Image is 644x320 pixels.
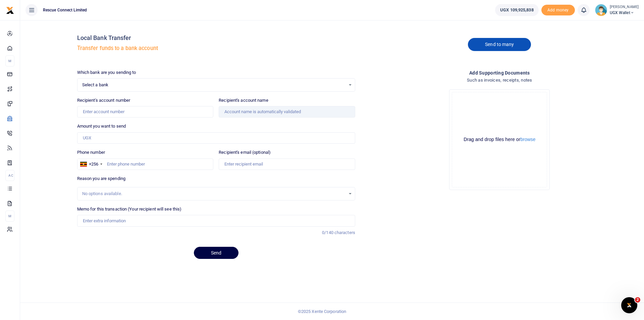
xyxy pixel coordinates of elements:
[500,7,534,13] span: UGX 109,925,838
[77,69,136,76] label: Which bank are you sending to
[334,230,355,235] span: characters
[77,158,214,170] input: Enter phone number
[468,38,531,51] a: Send to many
[219,158,355,170] input: Enter recipient email
[541,7,575,12] a: Add money
[89,161,98,168] div: +256
[595,4,639,16] a: profile-user [PERSON_NAME] UGX Wallet
[219,149,271,156] label: Recipient's email (optional)
[449,89,550,190] div: File Uploader
[541,5,575,16] li: Toup your wallet
[5,170,14,181] li: Ac
[5,55,14,66] li: M
[77,149,105,156] label: Phone number
[6,7,14,12] a: logo-small logo-large logo-large
[77,206,182,213] label: Memo for this transaction (Your recipient will see this)
[77,123,126,130] label: Amount you want to send
[621,297,637,313] iframe: Intercom live chat
[77,34,355,42] h4: Local Bank Transfer
[82,82,345,88] span: Select a bank
[77,106,214,118] input: Enter account number
[610,4,639,10] small: [PERSON_NAME]
[361,69,639,77] h4: Add supporting Documents
[5,211,14,222] li: M
[40,7,90,13] span: Rescue Connect Limited
[77,215,355,226] input: Enter extra information
[77,45,355,52] h5: Transfer funds to a bank account
[77,175,125,182] label: Reason you are spending
[452,136,547,143] div: Drag and drop files here or
[541,5,575,16] span: Add money
[82,190,345,197] div: No options available.
[219,97,268,104] label: Recipient's account name
[77,132,355,144] input: UGX
[6,6,14,14] img: logo-small
[492,4,541,16] li: Wallet ballance
[361,77,639,84] h4: Such as invoices, receipts, notes
[322,230,333,235] span: 0/140
[77,159,104,170] div: Uganda: +256
[194,247,238,259] button: Send
[495,4,539,16] a: UGX 109,925,838
[610,10,639,16] span: UGX Wallet
[219,106,355,118] input: Account name is automatically validated
[520,137,535,142] button: browse
[77,97,130,104] label: Recipient's account number
[635,297,640,303] span: 2
[595,4,607,16] img: profile-user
